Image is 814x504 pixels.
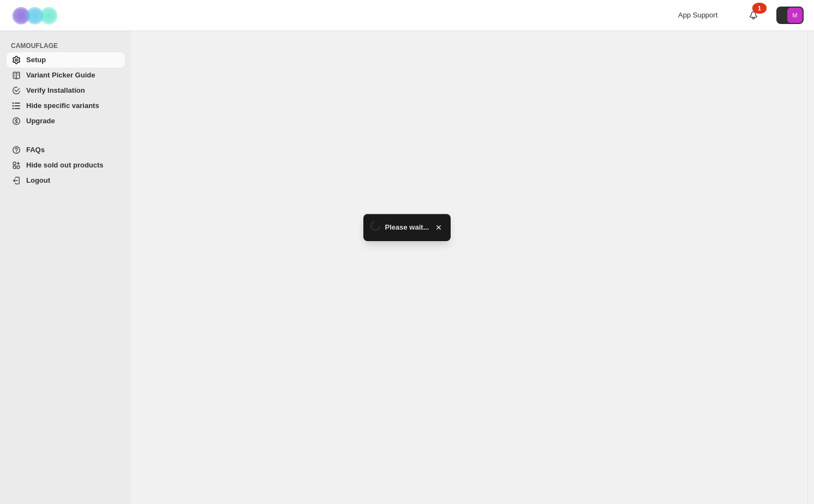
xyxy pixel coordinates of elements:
[9,1,63,31] img: Camouflage
[7,98,125,113] a: Hide specific variants
[752,3,767,14] div: 1
[748,10,759,21] a: 1
[792,12,797,19] text: M
[7,173,125,188] a: Logout
[7,142,125,158] a: FAQs
[26,161,104,169] span: Hide sold out products
[26,117,55,125] span: Upgrade
[26,86,85,94] span: Verify Installation
[787,8,803,23] span: Avatar with initials M
[678,11,717,19] span: App Support
[26,101,99,110] span: Hide specific variants
[7,52,125,68] a: Setup
[26,146,45,154] span: FAQs
[11,41,125,50] span: CAMOUFLAGE
[26,71,95,79] span: Variant Picker Guide
[7,158,125,173] a: Hide sold out products
[776,7,804,24] button: Avatar with initials M
[26,176,50,184] span: Logout
[26,56,46,64] span: Setup
[7,68,125,83] a: Variant Picker Guide
[7,113,125,129] a: Upgrade
[385,222,429,233] span: Please wait...
[7,83,125,98] a: Verify Installation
